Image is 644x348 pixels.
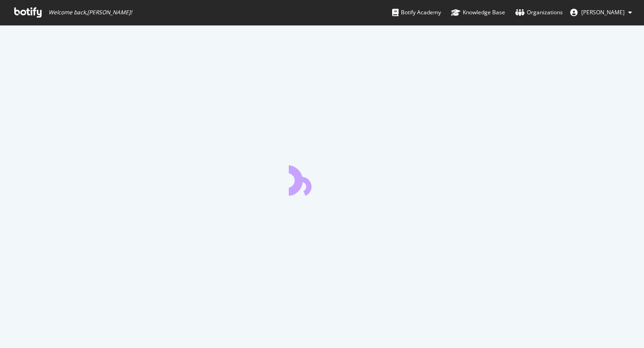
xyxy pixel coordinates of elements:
span: Khlifi Mayssa [581,8,625,16]
div: Knowledge Base [451,8,505,17]
button: [PERSON_NAME] [563,5,639,20]
span: Welcome back, [PERSON_NAME] ! [48,9,132,16]
div: Organizations [515,8,563,17]
div: Botify Academy [392,8,441,17]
